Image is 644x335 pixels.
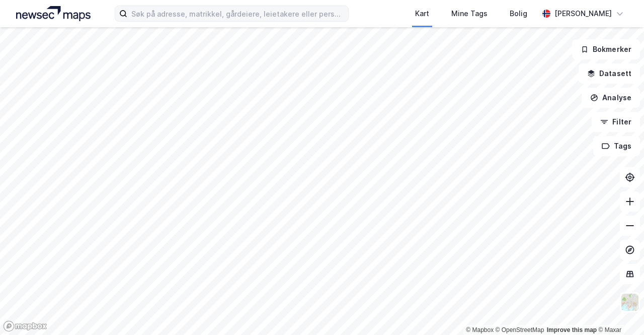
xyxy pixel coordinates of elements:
[554,8,612,20] div: [PERSON_NAME]
[594,287,644,335] iframe: Chat Widget
[593,136,640,156] button: Tags
[16,6,91,21] img: logo.a4113a55bc3d86da70a041830d287a7e.svg
[127,6,348,21] input: Søk på adresse, matrikkel, gårdeiere, leietakere eller personer
[466,326,494,333] a: Mapbox
[496,326,544,333] a: OpenStreetMap
[594,287,644,335] div: Kontrollprogram for chat
[451,8,488,20] div: Mine Tags
[579,63,640,84] button: Datasett
[3,320,47,332] a: Mapbox homepage
[510,8,527,20] div: Bolig
[592,112,640,132] button: Filter
[415,8,429,20] div: Kart
[572,39,640,59] button: Bokmerker
[582,88,640,108] button: Analyse
[547,326,597,333] a: Improve this map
